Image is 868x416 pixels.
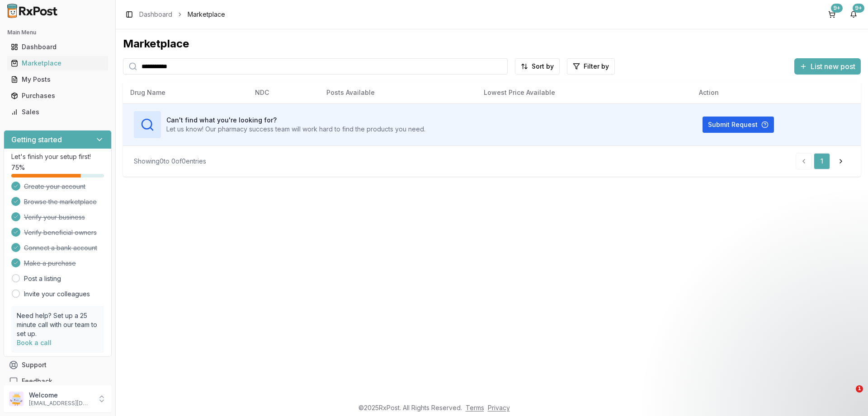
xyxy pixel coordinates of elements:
[11,163,25,172] span: 75 %
[837,385,859,407] iframe: Intercom live chat
[476,82,692,103] th: Lowest Price Available
[11,75,104,84] div: My Posts
[488,404,510,411] a: Privacy
[692,82,861,103] th: Action
[24,290,90,299] a: Invite your colleagues
[532,62,554,71] span: Sort by
[567,58,615,75] button: Filter by
[7,29,108,36] h2: Main Menu
[4,373,112,389] button: Feedback
[17,311,99,338] p: Need help? Set up a 25 minute call with our team to set up.
[814,153,830,169] a: 1
[4,4,61,18] img: RxPost Logo
[11,108,104,117] div: Sales
[794,58,861,75] button: List new post
[4,89,112,103] button: Purchases
[123,37,861,51] div: Marketplace
[466,404,484,411] a: Terms
[4,40,112,54] button: Dashboard
[24,197,97,206] span: Browse the marketplace
[796,153,850,169] nav: pagination
[22,377,52,386] span: Feedback
[134,157,206,166] div: Showing 0 to 0 of 0 entries
[11,91,104,100] div: Purchases
[4,357,112,373] button: Support
[703,117,774,133] button: Submit Request
[166,116,425,125] h3: Can't find what you're looking for?
[7,104,108,120] a: Sales
[24,274,61,283] a: Post a listing
[24,213,85,222] span: Verify your business
[248,82,319,103] th: NDC
[11,59,104,68] div: Marketplace
[846,7,861,22] button: 9+
[4,105,112,119] button: Sales
[7,55,108,71] a: Marketplace
[29,400,92,407] p: [EMAIL_ADDRESS][DOMAIN_NAME]
[17,339,52,346] a: Book a call
[24,228,97,237] span: Verify beneficial owners
[4,72,112,87] button: My Posts
[7,88,108,104] a: Purchases
[794,63,861,72] a: List new post
[24,243,97,252] span: Connect a bank account
[7,39,108,55] a: Dashboard
[11,42,104,51] div: Dashboard
[853,4,864,13] div: 9+
[123,82,248,103] th: Drug Name
[7,71,108,88] a: My Posts
[856,385,863,393] span: 1
[825,7,839,22] button: 9+
[139,10,172,19] a: Dashboard
[11,134,62,145] h3: Getting started
[139,10,225,19] nav: breadcrumb
[29,391,92,400] p: Welcome
[319,82,476,103] th: Posts Available
[24,182,85,191] span: Create your account
[811,61,855,72] span: List new post
[24,259,76,268] span: Make a purchase
[188,10,225,19] span: Marketplace
[832,153,850,169] a: Go to next page
[4,56,112,70] button: Marketplace
[9,392,24,406] img: User avatar
[831,4,843,13] div: 9+
[584,62,609,71] span: Filter by
[515,58,560,75] button: Sort by
[11,152,104,161] p: Let's finish your setup first!
[166,125,425,134] p: Let us know! Our pharmacy success team will work hard to find the products you need.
